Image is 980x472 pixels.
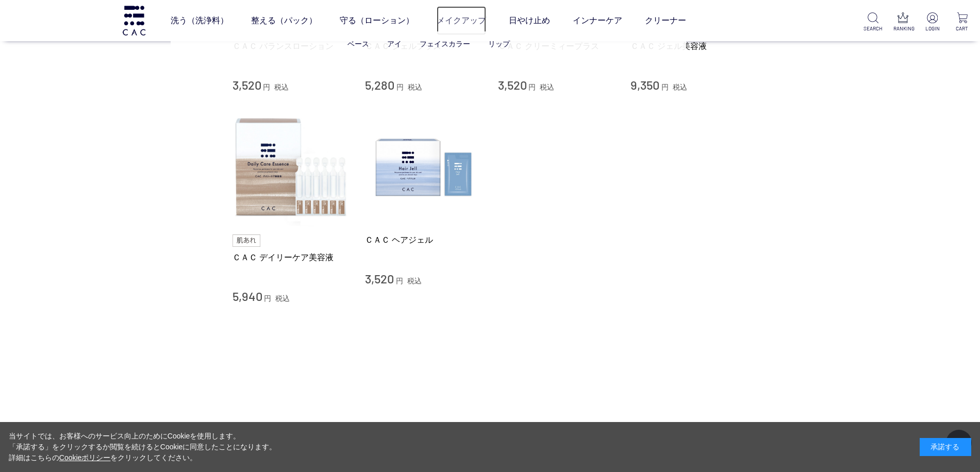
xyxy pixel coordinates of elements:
p: RANKING [893,25,912,32]
span: 税込 [407,277,422,285]
span: 円 [661,83,669,91]
span: 3,520 [498,77,527,92]
span: 円 [396,277,403,285]
span: 5,940 [232,289,262,304]
a: SEARCH [863,12,883,32]
span: 9,350 [630,77,659,92]
a: 守る（ローション） [340,6,414,35]
a: CART [953,12,972,32]
span: 円 [264,294,271,302]
span: 円 [528,83,536,91]
img: 肌あれ [232,234,260,247]
a: アイ [387,40,402,48]
a: メイクアップ [437,6,486,35]
p: SEARCH [863,25,883,32]
span: 税込 [408,83,422,91]
p: CART [953,25,972,32]
a: 整える（パック） [251,6,317,35]
span: 円 [263,83,270,91]
a: フェイスカラー [420,40,470,48]
div: 承諾する [920,438,971,456]
div: 当サイトでは、お客様へのサービス向上のためにCookieを使用します。 「承諾する」をクリックするか閲覧を続けるとCookieに同意したことになります。 詳細はこちらの をクリックしてください。 [9,431,277,463]
a: クリーナー [645,6,686,35]
img: ＣＡＣ ヘアジェル [365,109,483,226]
span: 税込 [673,83,687,91]
a: 洗う（洗浄料） [171,6,228,35]
a: RANKING [893,12,912,32]
a: ベース [347,40,369,48]
p: LOGIN [923,25,942,32]
a: インナーケア [573,6,622,35]
a: リップ [488,40,510,48]
span: 税込 [275,294,290,302]
a: 日やけ止め [509,6,550,35]
a: ＣＡＣ ヘアジェル [365,234,483,245]
span: 3,520 [232,77,261,92]
img: ＣＡＣ デイリーケア美容液 [232,109,350,226]
span: 税込 [274,83,289,91]
a: ＣＡＣ デイリーケア美容液 [232,252,350,263]
span: 3,520 [365,271,394,286]
span: 税込 [540,83,554,91]
img: logo [121,6,147,35]
span: 5,280 [365,77,394,92]
a: Cookieポリシー [59,453,111,462]
a: ＣＡＣ ジェル美容液 [630,41,748,52]
a: LOGIN [923,12,942,32]
span: 円 [396,83,404,91]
